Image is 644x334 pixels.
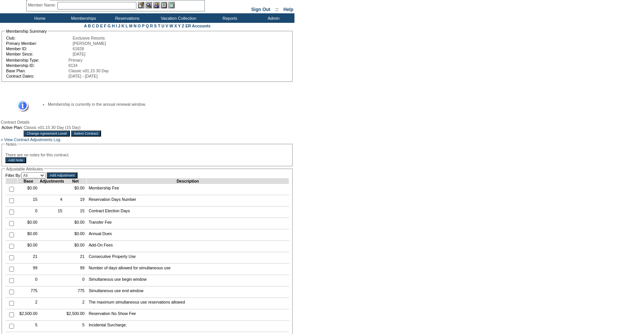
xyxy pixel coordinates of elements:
[64,241,86,252] td: $0.00
[64,179,86,184] td: Net
[88,24,91,28] a: B
[6,52,72,56] td: Member Since:
[104,24,106,28] a: F
[283,7,293,12] a: Help
[169,24,173,28] a: W
[12,100,29,112] img: Information Message
[87,264,289,275] td: Number of days allowed for simultaneous use
[40,207,65,218] td: 15
[166,24,168,28] a: V
[5,29,47,33] legend: Membership Summary
[251,7,270,12] a: Sign Out
[87,184,289,195] td: Membership Fee
[125,24,128,28] a: L
[168,2,175,8] img: b_calculator.gif
[17,241,40,252] td: $0.00
[112,24,115,28] a: H
[17,184,40,195] td: $0.00
[138,2,144,8] img: b_edit.gif
[87,218,289,229] td: Transfer Fee
[174,24,177,28] a: X
[17,229,40,241] td: $0.00
[118,24,120,28] a: J
[24,130,70,137] input: Change Agreement Level
[17,321,40,332] td: 5
[64,252,86,264] td: 21
[73,36,105,40] span: Exclusive Resorts
[87,179,289,184] td: Description
[17,252,40,264] td: 21
[5,142,17,146] legend: Notes
[134,24,137,28] a: N
[71,130,101,137] input: Select Contract
[1,120,294,124] div: Contract Details
[87,286,289,298] td: Simultaneous use end window
[104,13,148,23] td: Reservations
[158,24,160,28] a: T
[17,207,40,218] td: 0
[64,309,86,321] td: $2,500.00
[154,24,157,28] a: S
[73,52,85,56] span: [DATE]
[84,24,87,28] a: A
[122,24,125,28] a: K
[17,13,61,23] td: Home
[73,46,84,51] span: 61828
[17,286,40,298] td: 775
[87,309,289,321] td: Reservation No Show Fee
[161,24,165,28] a: U
[64,184,86,195] td: $0.00
[1,137,60,142] a: » View Contract Adjustments Log
[6,58,68,62] td: Membership Type:
[87,275,289,286] td: Simultaneous use begin window
[64,229,86,241] td: $0.00
[207,13,251,23] td: Reports
[64,195,86,207] td: 19
[17,309,40,321] td: $2,500.00
[6,41,72,46] td: Primary Member:
[6,46,72,51] td: Member ID:
[146,2,152,8] img: View
[64,275,86,286] td: 0
[6,36,72,40] td: Club:
[87,195,289,207] td: Reservation Days Number
[64,264,86,275] td: 99
[73,41,106,46] span: [PERSON_NAME]
[64,207,86,218] td: 15
[47,172,78,178] input: Add Adjustment
[64,298,86,309] td: 2
[87,207,289,218] td: Contract Election Days
[138,24,141,28] a: O
[116,24,117,28] a: I
[96,24,99,28] a: D
[68,74,98,78] span: [DATE] - [DATE]
[5,167,44,171] legend: Adjustable Attributes
[87,252,289,264] td: Consecutive Property Use
[87,229,289,241] td: Annual Dues
[251,13,294,23] td: Admin
[5,153,70,157] span: There are no notes for this contract.
[17,195,40,207] td: 15
[161,2,167,8] img: Reservations
[275,7,278,12] span: ::
[61,13,104,23] td: Memberships
[108,24,111,28] a: G
[64,321,86,332] td: 5
[87,241,289,252] td: Add-On Fees
[185,24,210,28] a: ER Accounts
[68,63,78,68] span: 8134
[17,298,40,309] td: 2
[146,24,149,28] a: Q
[17,275,40,286] td: 0
[6,74,68,78] td: Contract Dates:
[178,24,181,28] a: Y
[28,2,57,8] div: Member Name:
[129,24,133,28] a: M
[150,24,153,28] a: R
[40,195,65,207] td: 4
[40,179,65,184] td: Adjustments
[153,2,160,8] img: Impersonate
[148,13,207,23] td: Vacation Collection
[48,102,282,107] li: Membership is currently in the annual renewal window.
[6,68,68,73] td: Base Plan:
